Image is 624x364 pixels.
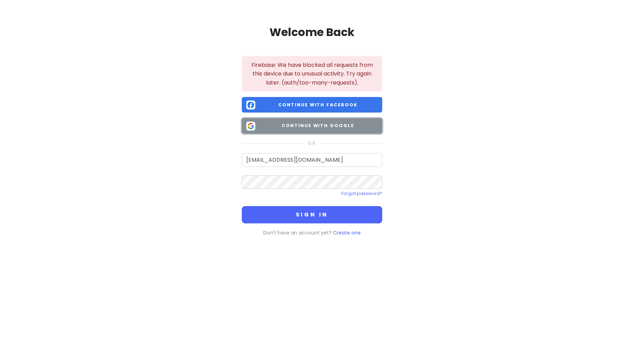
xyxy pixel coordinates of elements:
a: Create one [333,229,361,236]
span: Continue with Google [258,122,378,129]
h2: Welcome Back [242,25,382,39]
button: Continue with Facebook [242,97,382,113]
button: Continue with Google [242,118,382,134]
img: Facebook logo [246,100,255,109]
div: Firebase: We have blocked all requests from this device due to unusual activity. Try again later.... [242,56,382,92]
img: Google logo [246,122,255,131]
p: Don't have an account yet? [242,229,382,237]
input: Email Address [242,153,382,167]
span: Continue with Facebook [258,101,378,108]
a: Forgot password? [341,190,382,196]
button: Sign in [242,206,382,223]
